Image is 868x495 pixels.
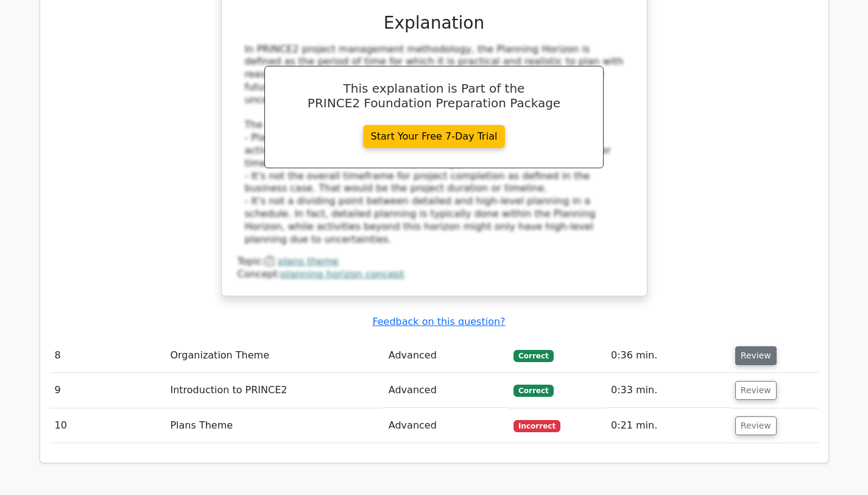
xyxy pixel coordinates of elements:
[50,338,166,373] td: 8
[513,420,560,432] span: Incorrect
[606,373,730,408] td: 0:33 min.
[363,125,506,148] a: Start Your Free 7-Day Trial
[513,350,553,362] span: Correct
[165,338,383,373] td: Organization Theme
[735,381,777,400] button: Review
[372,316,505,327] a: Feedback on this question?
[50,373,166,408] td: 9
[165,408,383,443] td: Plans Theme
[735,346,777,365] button: Review
[606,338,730,373] td: 0:36 min.
[278,255,339,267] a: plans theme
[238,255,631,268] div: Topic:
[245,43,624,246] div: In PRINCE2 project management methodology, the Planning Horizon is defined as the period of time ...
[165,373,383,408] td: Introduction to PRINCE2
[513,385,553,397] span: Correct
[606,408,730,443] td: 0:21 min.
[384,373,509,408] td: Advanced
[384,408,509,443] td: Advanced
[238,268,631,281] div: Concept:
[735,416,777,435] button: Review
[50,408,166,443] td: 10
[384,338,509,373] td: Advanced
[281,268,404,280] a: planning horizon concept
[245,13,624,34] h3: Explanation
